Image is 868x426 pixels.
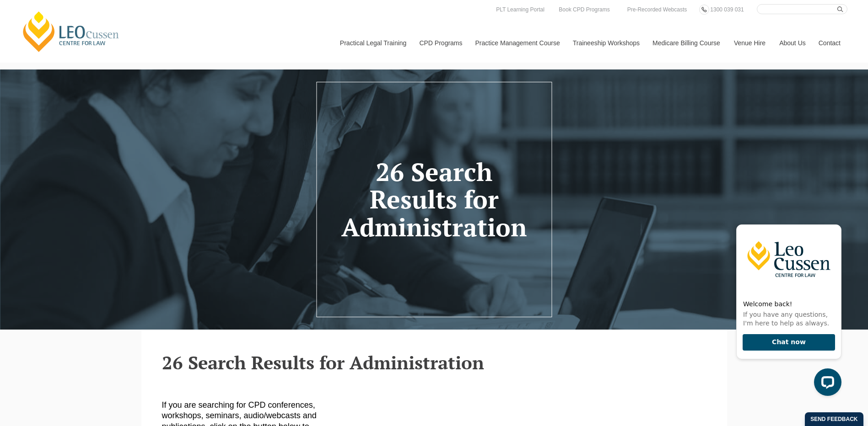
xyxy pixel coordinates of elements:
[412,23,468,63] a: CPD Programs
[708,5,746,15] a: 1300 039 031
[646,23,727,63] a: Medicare Billing Course
[556,5,612,15] a: Book CPD Programs
[566,23,646,63] a: Traineeship Workshops
[330,158,538,241] h1: 26 Search Results for Administration
[812,23,847,63] a: Contact
[772,23,812,63] a: About Us
[727,23,772,63] a: Venue Hire
[729,208,845,403] iframe: LiveChat chat widget
[469,23,566,63] a: Practice Management Course
[162,352,706,373] h2: 26 Search Results for Administration
[710,6,744,13] span: 1300 039 031
[625,5,690,15] a: Pre-Recorded Webcasts
[21,10,122,53] a: [PERSON_NAME] Centre for Law
[494,5,547,15] a: PLT Learning Portal
[333,23,413,63] a: Practical Legal Training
